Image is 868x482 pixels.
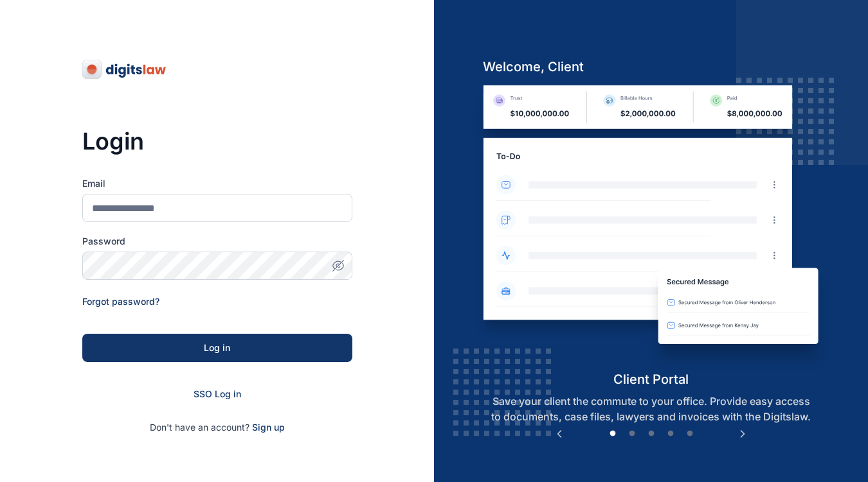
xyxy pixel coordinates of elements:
[82,334,352,362] button: Log in
[82,421,352,434] p: Don't have an account?
[473,393,829,424] p: Save your client the commute to your office. Provide easy access to documents, case files, lawyer...
[103,341,332,354] div: Log in
[82,59,167,80] img: digitslaw-logo
[82,296,159,307] a: Forgot password?
[473,58,829,76] h5: welcome, client
[736,427,749,440] button: Next
[252,422,285,433] a: Sign up
[82,235,352,248] label: Password
[606,427,619,440] button: 1
[252,421,285,434] span: Sign up
[626,427,638,440] button: 2
[194,388,241,399] a: SSO Log in
[553,427,566,440] button: Previous
[473,85,829,370] img: client-portal
[82,177,352,190] label: Email
[664,427,677,440] button: 4
[473,370,829,388] h5: client portal
[645,427,658,440] button: 3
[82,128,352,154] h3: Login
[683,427,696,440] button: 5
